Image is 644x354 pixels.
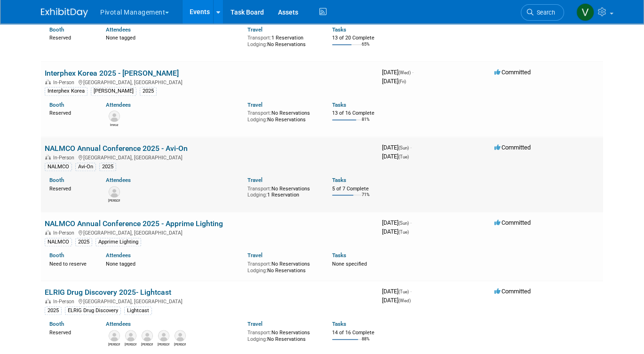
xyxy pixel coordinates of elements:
[576,3,594,21] img: Valerie Weld
[332,261,367,267] span: None specified
[45,144,188,153] a: NALMCO Annual Conference 2025 - Avi-On
[106,177,131,183] a: Attendees
[45,219,223,228] a: NALMCO Annual Conference 2025 - Apprime Lighting
[75,238,92,246] div: 2025
[247,26,262,33] a: Travel
[382,69,413,76] span: [DATE]
[533,9,555,16] span: Search
[362,42,370,55] td: 65%
[49,177,64,183] a: Booth
[382,144,412,151] span: [DATE]
[247,330,271,336] span: Transport:
[140,87,157,95] div: 2025
[332,110,374,117] div: 13 of 16 Complete
[362,337,370,349] td: 88%
[521,4,564,21] a: Search
[91,87,136,95] div: [PERSON_NAME]
[106,321,131,327] a: Attendees
[45,87,87,95] div: Interphex Korea
[382,78,406,85] span: [DATE]
[45,238,72,246] div: NALMCO
[398,70,411,75] span: (Wed)
[45,163,72,171] div: NALMCO
[158,330,169,341] img: Paul Wylie
[247,267,267,274] span: Lodging:
[332,186,374,192] div: 5 of 7 Complete
[53,155,77,161] span: In-Person
[175,330,186,341] img: Rajen Mistry
[45,228,374,236] div: [GEOGRAPHIC_DATA], [GEOGRAPHIC_DATA]
[53,299,77,305] span: In-Person
[125,341,136,347] div: Simon Margerison
[410,219,412,226] span: -
[45,79,51,84] img: In-Person Event
[65,307,121,315] div: ELRIG Drug Discovery
[247,252,262,259] a: Travel
[53,79,77,86] span: In-Person
[49,184,92,192] div: Reserved
[45,69,179,78] a: Interphex Korea 2025 - [PERSON_NAME]
[53,230,77,236] span: In-Person
[247,261,271,267] span: Transport:
[398,145,409,150] span: (Sun)
[109,330,120,341] img: Carrie Maynard
[106,26,131,33] a: Attendees
[49,328,92,336] div: Reserved
[398,154,409,159] span: (Tue)
[382,219,412,226] span: [DATE]
[45,230,51,235] img: In-Person Event
[109,186,120,197] img: Eric Fournier
[398,298,411,303] span: (Wed)
[382,228,409,235] span: [DATE]
[332,177,346,183] a: Tasks
[382,153,409,160] span: [DATE]
[247,328,318,342] div: No Reservations No Reservations
[332,102,346,108] a: Tasks
[494,69,531,76] span: Committed
[398,289,409,294] span: (Tue)
[95,238,141,246] div: Apprime Lighting
[494,144,531,151] span: Committed
[410,144,412,151] span: -
[247,41,267,47] span: Lodging:
[247,192,267,198] span: Lodging:
[45,307,62,315] div: 2025
[49,33,92,41] div: Reserved
[109,110,120,122] img: Imroz Ghangas
[398,220,409,226] span: (Sun)
[247,177,262,183] a: Travel
[108,341,120,347] div: Carrie Maynard
[49,108,92,117] div: Reserved
[247,35,271,41] span: Transport:
[398,79,406,84] span: (Fri)
[106,259,240,267] div: None tagged
[49,321,64,327] a: Booth
[45,78,374,86] div: [GEOGRAPHIC_DATA], [GEOGRAPHIC_DATA]
[410,288,412,295] span: -
[49,259,92,267] div: Need to reserve
[99,163,116,171] div: 2025
[45,299,51,303] img: In-Person Event
[247,117,267,123] span: Lodging:
[142,330,153,341] img: Scott Brouilette
[332,321,346,327] a: Tasks
[141,341,153,347] div: Scott Brouilette
[45,297,374,305] div: [GEOGRAPHIC_DATA], [GEOGRAPHIC_DATA]
[247,108,318,123] div: No Reservations No Reservations
[41,8,88,17] img: ExhibitDay
[108,197,120,203] div: Eric Fournier
[362,192,370,205] td: 71%
[106,33,240,41] div: None tagged
[49,26,64,33] a: Booth
[49,102,64,108] a: Booth
[106,102,131,108] a: Attendees
[362,117,370,130] td: 81%
[247,336,267,342] span: Lodging:
[158,341,169,347] div: Paul Wylie
[106,252,131,259] a: Attendees
[75,163,96,171] div: Avi-On
[124,307,152,315] div: Lightcast
[45,288,171,297] a: ELRIG Drug Discovery 2025- Lightcast
[398,229,409,235] span: (Tue)
[332,26,346,33] a: Tasks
